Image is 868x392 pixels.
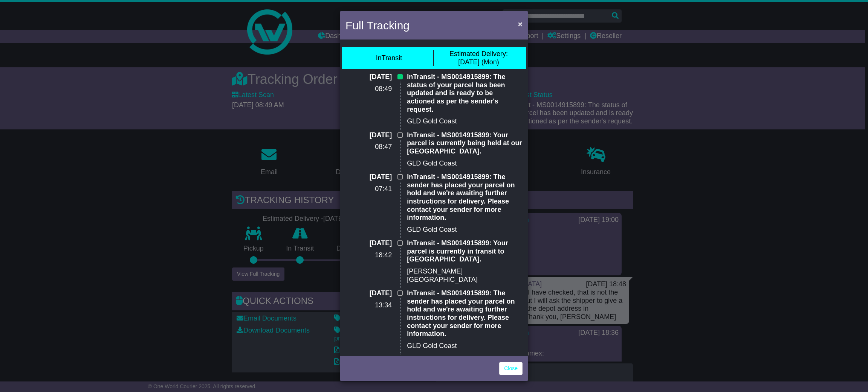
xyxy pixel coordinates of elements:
[407,226,523,234] p: GLD Gold Coast
[345,173,392,181] p: [DATE]
[514,16,526,32] button: Close
[449,50,508,58] span: Estimated Delivery:
[407,342,523,350] p: GLD Gold Coast
[407,73,523,114] p: InTransit - MS0014915899: The status of your parcel has been updated and is ready to be actioned ...
[345,131,392,140] p: [DATE]
[407,239,523,264] p: InTransit - MS0014915899: Your parcel is currently in transit to [GEOGRAPHIC_DATA].
[407,160,523,168] p: GLD Gold Coast
[449,50,508,66] div: [DATE] (Mon)
[345,301,392,310] p: 13:34
[345,239,392,248] p: [DATE]
[345,73,392,81] p: [DATE]
[345,17,410,34] h4: Full Tracking
[407,117,523,126] p: GLD Gold Coast
[518,20,523,28] span: ×
[345,85,392,93] p: 08:49
[376,54,402,62] div: InTransit
[345,185,392,193] p: 07:41
[407,267,523,284] p: [PERSON_NAME][GEOGRAPHIC_DATA]
[407,289,523,338] p: InTransit - MS0014915899: The sender has placed your parcel on hold and we're awaiting further in...
[407,131,523,156] p: InTransit - MS0014915899: Your parcel is currently being held at our [GEOGRAPHIC_DATA].
[345,251,392,260] p: 18:42
[345,143,392,151] p: 08:47
[499,362,523,375] a: Close
[345,289,392,298] p: [DATE]
[407,173,523,222] p: InTransit - MS0014915899: The sender has placed your parcel on hold and we're awaiting further in...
